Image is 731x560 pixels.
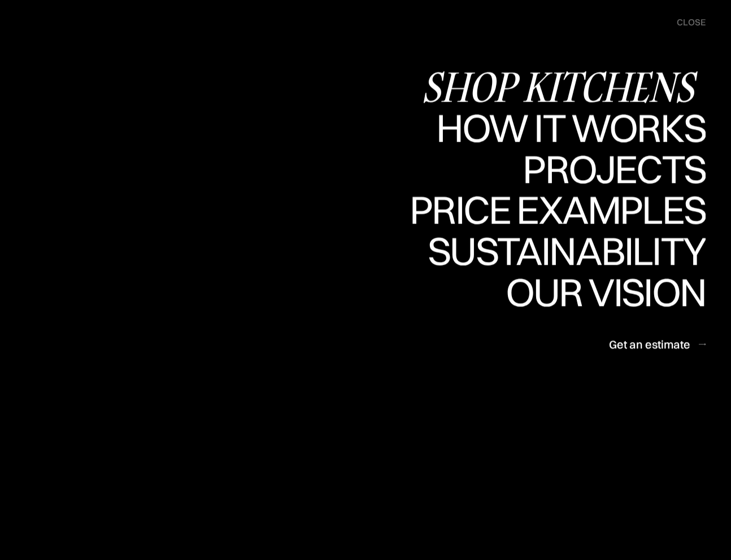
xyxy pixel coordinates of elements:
div: Projects [523,149,706,189]
div: menu [665,11,706,34]
div: Sustainability [418,271,706,310]
div: Get an estimate [609,336,690,352]
div: Sustainability [418,231,706,271]
div: Shop Kitchens [421,67,706,106]
div: Price examples [410,230,706,269]
div: Our vision [496,272,706,312]
a: Our visionOur vision [496,272,706,313]
div: Projects [523,189,706,228]
div: Our vision [496,312,706,351]
a: Shop Kitchens [421,67,706,108]
a: How it worksHow it works [433,108,706,149]
div: How it works [433,108,706,147]
a: Get an estimate [609,330,706,358]
a: ProjectsProjects [523,149,706,190]
a: Price examplesPrice examples [410,190,706,231]
div: Price examples [410,190,706,230]
div: close [677,16,706,29]
a: SustainabilitySustainability [418,231,706,273]
div: How it works [433,147,706,187]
